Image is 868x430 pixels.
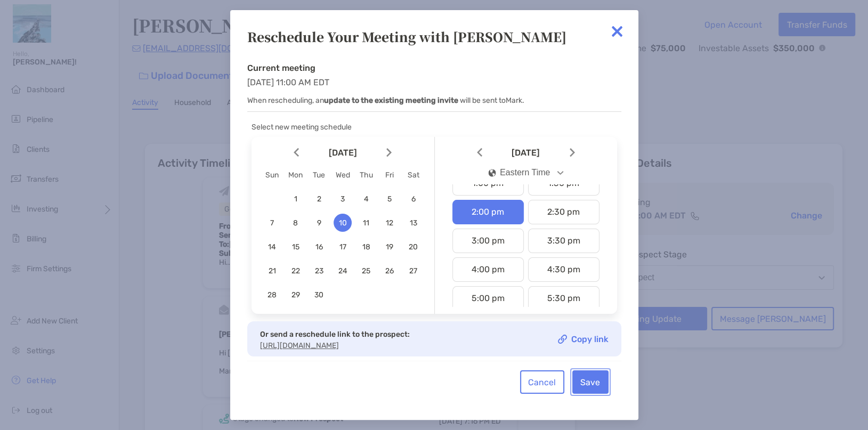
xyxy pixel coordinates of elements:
[310,194,328,204] span: 2
[520,370,564,394] button: Cancel
[477,148,482,157] img: Arrow icon
[404,194,422,204] span: 6
[488,169,496,177] img: icon
[357,266,375,275] span: 25
[247,94,621,107] p: When rescheduling, an will be sent to Mark .
[247,27,621,46] div: Reschedule Your Meeting with [PERSON_NAME]
[261,171,284,180] div: Sun
[380,266,399,275] span: 26
[334,218,352,228] span: 10
[357,218,375,228] span: 11
[380,242,399,251] span: 19
[307,171,331,180] div: Tue
[404,266,422,275] span: 27
[252,123,352,132] span: Select new meeting schedule
[301,148,384,157] span: [DATE]
[263,218,281,228] span: 7
[572,370,609,394] button: Save
[263,266,281,275] span: 21
[287,266,305,275] span: 22
[386,148,392,157] img: Arrow icon
[484,148,567,157] span: [DATE]
[247,63,621,73] h4: Current meeting
[354,171,378,180] div: Thu
[558,335,609,344] a: Copy link
[331,171,354,180] div: Wed
[260,328,410,341] p: Or send a reschedule link to the prospect:
[287,194,305,204] span: 1
[247,63,621,112] div: [DATE] 11:00 AM EDT
[404,218,422,228] span: 13
[294,148,299,157] img: Arrow icon
[528,229,599,253] div: 3:30 pm
[452,229,524,253] div: 3:00 pm
[263,290,281,299] span: 28
[558,335,567,344] img: Copy link icon
[557,171,563,175] img: Open dropdown arrow
[287,218,305,228] span: 8
[380,218,399,228] span: 12
[310,266,328,275] span: 23
[378,171,401,180] div: Fri
[401,171,425,180] div: Sat
[452,286,524,311] div: 5:00 pm
[284,171,307,180] div: Mon
[334,194,352,204] span: 3
[488,168,550,177] div: Eastern Time
[570,148,575,157] img: Arrow icon
[380,194,399,204] span: 5
[606,21,628,42] img: close modal icon
[452,257,524,282] div: 4:00 pm
[357,194,375,204] span: 4
[310,242,328,251] span: 16
[287,242,305,251] span: 15
[287,290,305,299] span: 29
[310,290,328,299] span: 30
[324,96,458,105] b: update to the existing meeting invite
[334,242,352,251] span: 17
[334,266,352,275] span: 24
[263,242,281,251] span: 14
[528,286,599,311] div: 5:30 pm
[357,242,375,251] span: 18
[310,218,328,228] span: 9
[479,160,572,185] button: iconEastern Time
[528,200,599,224] div: 2:30 pm
[452,200,524,224] div: 2:00 pm
[528,257,599,282] div: 4:30 pm
[404,242,422,251] span: 20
